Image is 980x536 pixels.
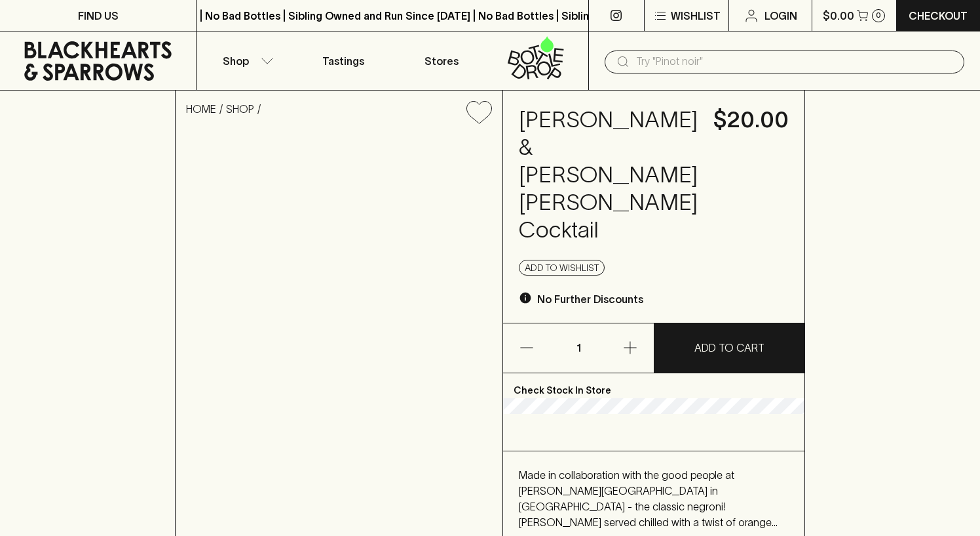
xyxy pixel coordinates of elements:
[519,260,605,276] button: Add to wishlist
[519,106,698,244] h4: [PERSON_NAME] & [PERSON_NAME] [PERSON_NAME] Cocktail
[764,8,797,24] p: Login
[392,31,490,90] a: Stores
[909,8,968,24] p: Checkout
[563,323,594,373] p: 1
[636,51,954,72] input: Try "Pinot noir"
[424,53,459,69] p: Stores
[226,103,254,115] a: SHOP
[823,8,854,24] p: $0.00
[322,53,364,69] p: Tastings
[654,323,804,373] button: ADD TO CART
[713,106,789,134] h4: $20.00
[519,467,789,530] p: Made in collaboration with the good people at [PERSON_NAME][GEOGRAPHIC_DATA] in [GEOGRAPHIC_DATA]...
[78,8,119,24] p: FIND US
[223,53,249,69] p: Shop
[197,31,294,90] button: Shop
[876,12,881,19] p: 0
[295,31,392,90] a: Tastings
[503,373,804,398] p: Check Stock In Store
[671,8,721,24] p: Wishlist
[694,340,764,356] p: ADD TO CART
[186,103,216,115] a: HOME
[461,96,497,129] button: Add to wishlist
[537,291,643,307] p: No Further Discounts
